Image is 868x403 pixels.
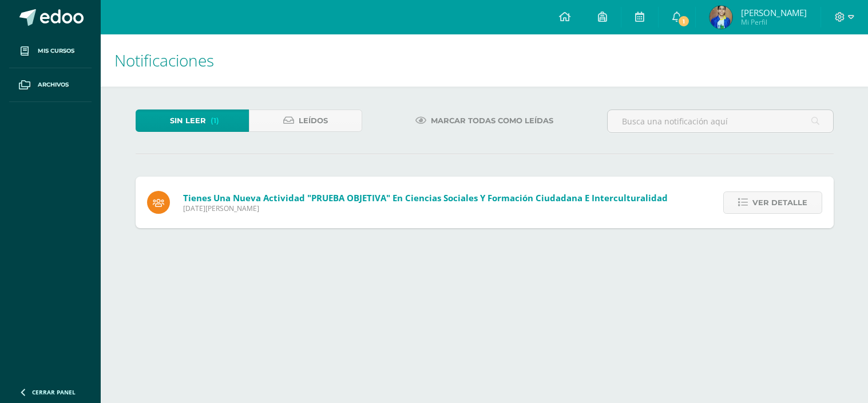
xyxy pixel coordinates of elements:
span: Mi Perfil [741,17,807,27]
span: (1) [211,110,219,131]
a: Sin leer(1) [136,109,249,132]
span: [DATE][PERSON_NAME] [183,204,668,213]
span: [PERSON_NAME] [741,7,807,18]
span: Tienes una nueva actividad "PRUEBA OBJETIVA" En Ciencias Sociales y Formación Ciudadana e Intercu... [183,192,668,204]
a: Archivos [9,68,92,102]
img: 9b22d7a6af9cc3d026b7056da1c129b8.png [710,6,732,29]
a: Mis cursos [9,34,92,68]
span: Notificaciones [114,49,214,71]
span: Marcar todas como leídas [431,110,553,131]
a: Marcar todas como leídas [401,109,568,132]
span: Mis cursos [38,46,74,56]
span: Archivos [38,80,69,89]
span: Ver detalle [752,192,807,213]
input: Busca una notificación aquí [608,110,833,132]
span: 1 [677,15,689,28]
span: Sin leer [170,110,206,131]
a: Leídos [249,109,362,132]
span: Cerrar panel [32,388,76,396]
span: Leídos [299,110,328,131]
